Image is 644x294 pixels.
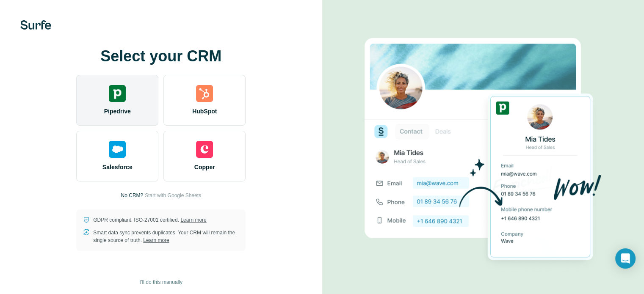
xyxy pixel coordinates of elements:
h1: Select your CRM [76,48,246,65]
img: pipedrive's logo [109,85,126,102]
img: salesforce's logo [109,141,126,158]
button: I’ll do this manually [134,276,188,289]
span: Copper [194,163,215,171]
span: Salesforce [102,163,133,171]
p: No CRM? [121,192,144,199]
img: Surfe's logo [20,20,51,30]
div: Open Intercom Messenger [615,248,636,269]
img: copper's logo [196,141,213,158]
p: GDPR compliant. ISO-27001 certified. [93,216,206,224]
a: Learn more [143,237,169,243]
span: HubSpot [192,107,217,115]
button: Start with Google Sheets [145,192,201,199]
img: PIPEDRIVE image [365,24,602,275]
a: Learn more [180,217,206,223]
img: hubspot's logo [196,85,213,102]
span: Pipedrive [104,107,131,115]
p: Smart data sync prevents duplicates. Your CRM will remain the single source of truth. [93,229,239,244]
span: I’ll do this manually [140,278,182,286]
